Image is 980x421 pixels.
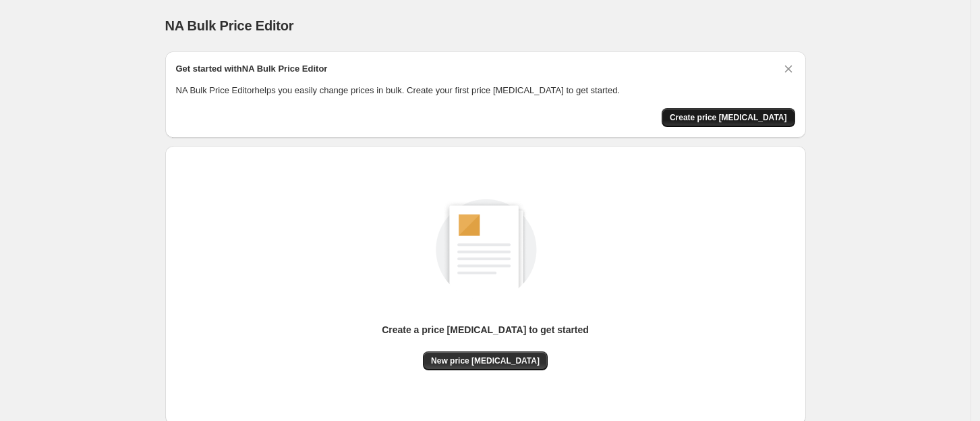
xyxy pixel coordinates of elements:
span: NA Bulk Price Editor [165,18,294,33]
button: New price [MEDICAL_DATA] [423,351,548,370]
button: Create price change job [662,108,795,127]
span: Create price [MEDICAL_DATA] [670,112,787,123]
p: NA Bulk Price Editor helps you easily change prices in bulk. Create your first price [MEDICAL_DAT... [176,84,795,97]
span: New price [MEDICAL_DATA] [431,355,540,366]
button: Dismiss card [782,62,795,76]
h2: Get started with NA Bulk Price Editor [176,62,328,76]
p: Create a price [MEDICAL_DATA] to get started [382,323,589,337]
